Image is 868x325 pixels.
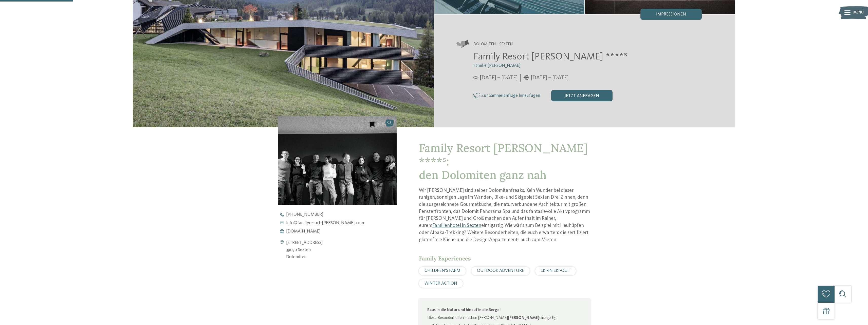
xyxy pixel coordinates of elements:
[424,269,460,273] span: CHILDREN’S FARM
[419,187,590,244] p: Wir [PERSON_NAME] sind selber Dolomitenfreaks. Kein Wunder bei dieser ruhigen, sonnigen Lage im W...
[432,223,481,228] a: Familienhotel in Sexten
[286,229,321,234] span: [DOMAIN_NAME]
[286,221,364,225] span: info@ familyresort-[PERSON_NAME]. com
[427,315,582,321] p: Diese Besonderheiten machen [PERSON_NAME] einzigartig:
[286,212,323,217] span: [PHONE_NUMBER]
[278,212,406,217] a: [PHONE_NUMBER]
[473,42,513,47] span: Dolomiten – Sexten
[473,64,521,68] span: Familie [PERSON_NAME]
[286,239,323,261] address: [STREET_ADDRESS] 39030 Sexten Dolomiten
[541,269,570,273] span: SKI-IN SKI-OUT
[427,308,501,312] strong: Raus in die Natur und hinauf in die Berge!
[278,116,396,205] img: Unser Familienhotel in Sexten, euer Urlaubszuhause in den Dolomiten
[523,75,529,80] i: Öffnungszeiten im Winter
[278,221,406,225] a: info@familyresort-[PERSON_NAME].com
[419,141,588,182] span: Family Resort [PERSON_NAME] ****ˢ: den Dolomiten ganz nah
[473,75,478,80] i: Öffnungszeiten im Sommer
[473,52,627,62] span: Family Resort [PERSON_NAME] ****ˢ
[477,269,524,273] span: OUTDOOR ADVENTURE
[419,255,471,262] span: Family Experiences
[531,74,568,82] span: [DATE] – [DATE]
[278,229,406,234] a: [DOMAIN_NAME]
[481,93,540,98] span: Zur Sammelanfrage hinzufügen
[508,316,539,320] strong: [PERSON_NAME]
[551,90,613,101] div: jetzt anfragen
[424,281,457,286] span: WINTER ACTION
[656,12,686,17] span: Impressionen
[480,74,518,82] span: [DATE] – [DATE]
